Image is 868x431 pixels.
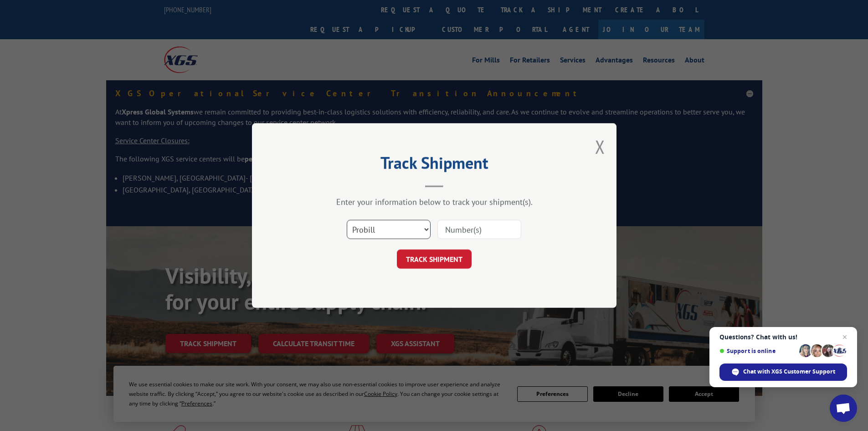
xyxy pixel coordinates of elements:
[298,197,571,207] div: Enter your information below to track your shipment(s).
[437,220,521,239] input: Number(s)
[743,368,835,376] span: Chat with XGS Customer Support
[595,135,605,159] button: Close modal
[298,156,571,174] h2: Track Shipment
[719,348,796,354] span: Support is online
[719,363,847,381] span: Chat with XGS Customer Support
[397,249,472,269] button: TRACK SHIPMENT
[719,333,847,341] span: Questions? Chat with us!
[830,395,857,422] a: Open chat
